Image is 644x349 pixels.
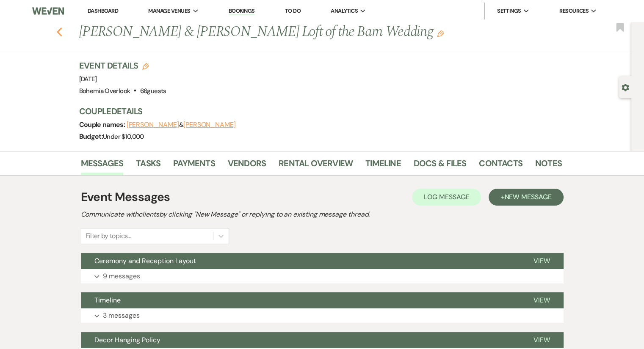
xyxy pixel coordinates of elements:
span: Decor Hanging Policy [94,335,160,344]
span: View [533,335,550,344]
span: Couple names: [79,120,127,129]
h1: [PERSON_NAME] & [PERSON_NAME] Loft of the Barn Wedding [79,22,459,42]
p: 9 messages [103,271,140,282]
button: +New Message [489,189,563,206]
button: 9 messages [81,269,564,283]
a: Tasks [136,157,160,175]
button: Decor Hanging Policy [81,332,520,348]
a: Notes [535,157,562,175]
a: Dashboard [88,7,118,14]
span: & [127,121,236,129]
span: Manage Venues [148,7,190,15]
span: View [533,256,550,265]
a: Rental Overview [279,157,353,175]
a: Contacts [479,157,522,175]
span: Bohemia Overlook [79,87,130,95]
span: Resources [559,7,589,15]
h3: Couple Details [79,105,553,117]
img: Weven Logo [32,2,64,20]
a: Vendors [228,157,266,175]
span: Under $10,000 [103,132,144,141]
button: Timeline [81,292,520,308]
button: View [520,253,564,269]
a: Messages [81,157,124,175]
h2: Communicate with clients by clicking "New Message" or replying to an existing message thread. [81,209,564,220]
a: Bookings [229,7,255,15]
button: [PERSON_NAME] [183,121,236,128]
div: Filter by topics... [86,231,131,241]
span: View [533,296,550,305]
a: Timeline [365,157,401,175]
h3: Event Details [79,60,166,71]
a: Payments [173,157,215,175]
h1: Event Messages [81,188,170,206]
span: 66 guests [140,87,166,95]
span: Analytics [331,7,358,15]
a: To Do [285,7,301,14]
span: Budget: [79,132,103,141]
button: View [520,332,564,348]
span: Timeline [94,296,121,305]
span: New Message [504,192,551,201]
span: Log Message [424,192,469,201]
button: Ceremony and Reception Layout [81,253,520,269]
span: [DATE] [79,75,97,83]
span: Ceremony and Reception Layout [94,256,196,265]
button: 3 messages [81,308,564,323]
button: Open lead details [622,83,629,91]
button: Edit [437,30,444,37]
span: Settings [497,7,521,15]
a: Docs & Files [414,157,466,175]
button: Log Message [412,189,481,206]
p: 3 messages [103,310,140,321]
button: View [520,292,564,308]
button: [PERSON_NAME] [127,121,179,128]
